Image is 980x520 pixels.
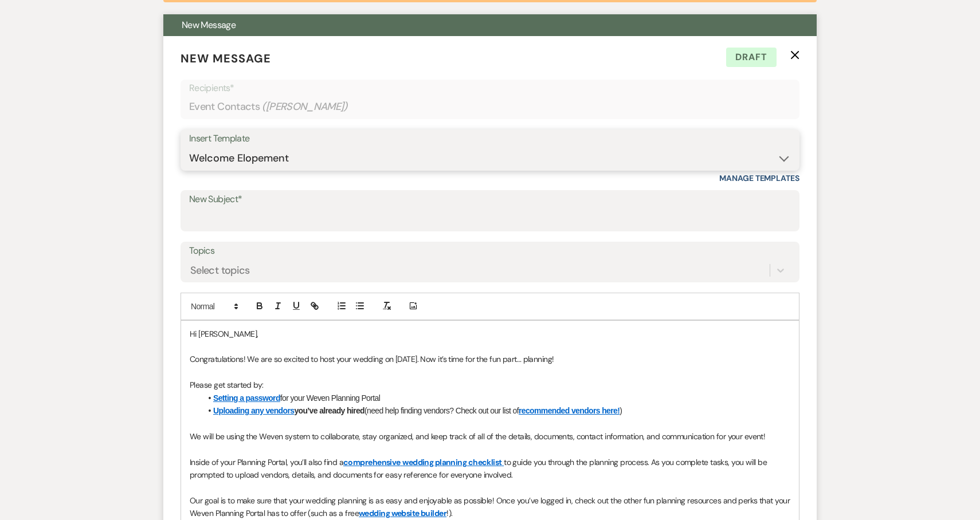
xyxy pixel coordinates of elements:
span: New Message [181,51,271,66]
div: Insert Template [189,131,791,147]
a: wedding planning checklist [402,457,501,467]
a: recommended vendors here! [519,406,620,415]
p: Recipients* [189,81,791,96]
span: Draft [726,48,777,67]
span: ( [PERSON_NAME] ) [262,99,348,115]
a: Uploading any vendors [213,406,294,415]
p: Congratulations! We are so excited to host your wedding on [DATE]. Now it’s time for the fun part... [190,353,790,365]
p: Please get started by: [190,379,790,391]
p: We will be using the Weven system to collaborate, stay organized, and keep track of all of the de... [190,430,790,443]
div: Event Contacts [189,96,791,118]
p: Hi [PERSON_NAME], [190,328,790,340]
label: Topics [189,243,791,259]
a: Manage Templates [719,173,799,183]
li: (need help finding vendors? Check out our list of ) [201,404,790,417]
a: Setting a password [213,393,280,403]
p: Inside of your Planning Portal, you’ll also find a to guide you through the planning process. As ... [190,456,790,482]
label: New Subject* [189,191,791,208]
strong: you’ve already hired [213,406,364,415]
p: Our goal is to make sure that your wedding planning is as easy and enjoyable as possible! Once yo... [190,494,790,520]
a: comprehensive [343,457,401,467]
a: wedding website builder [359,508,446,518]
span: New Message [182,19,236,31]
li: for your Weven Planning Portal [201,392,790,404]
div: Select topics [190,262,250,278]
